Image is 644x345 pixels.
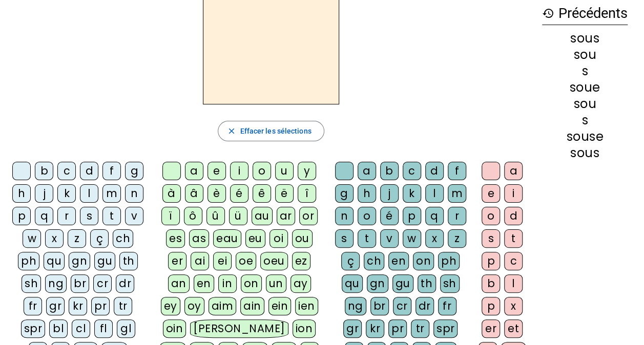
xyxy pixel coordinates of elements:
div: ai [191,252,209,270]
div: as [189,229,209,248]
div: à [162,184,181,203]
div: g [125,162,143,180]
div: s [482,229,500,248]
div: l [425,184,444,203]
div: er [168,252,186,270]
div: cr [393,297,411,315]
div: l [504,274,523,293]
div: et [504,319,523,338]
div: v [125,207,143,225]
div: on [241,274,262,293]
div: t [102,207,121,225]
div: in [218,274,237,293]
div: kr [366,319,384,338]
div: fr [24,297,42,315]
div: ç [341,252,360,270]
div: i [230,162,248,180]
div: ey [161,297,180,315]
div: q [35,207,53,225]
div: j [35,184,53,203]
div: b [35,162,53,180]
div: gn [367,274,388,293]
div: ü [229,207,247,225]
div: f [448,162,466,180]
div: t [504,229,523,248]
div: d [504,207,523,225]
div: qu [44,252,65,270]
div: ein [268,297,292,315]
div: [PERSON_NAME] [190,319,288,338]
div: è [207,184,226,203]
div: gr [46,297,65,315]
div: w [403,229,421,248]
div: aim [209,297,237,315]
div: bl [49,319,68,338]
div: ch [113,229,133,248]
div: î [298,184,316,203]
div: e [482,184,500,203]
div: ô [184,207,202,225]
mat-icon: history [542,7,554,19]
div: p [482,252,500,270]
div: o [253,162,271,180]
div: ï [161,207,180,225]
div: sous [542,32,628,45]
div: or [299,207,318,225]
div: pr [91,297,110,315]
div: kr [69,297,87,315]
div: en [194,274,214,293]
div: t [358,229,376,248]
div: s [542,65,628,77]
div: x [504,297,523,315]
div: e [207,162,226,180]
div: ain [240,297,264,315]
div: ê [253,184,271,203]
div: m [448,184,466,203]
div: k [403,184,421,203]
div: en [388,252,409,270]
div: g [335,184,354,203]
div: p [12,207,31,225]
div: tr [411,319,429,338]
mat-icon: close [226,126,236,136]
div: gu [392,274,413,293]
div: br [370,297,389,315]
div: c [504,252,523,270]
div: u [275,162,294,180]
div: gr [343,319,362,338]
div: eau [213,229,241,248]
div: un [266,274,286,293]
div: n [125,184,143,203]
div: dr [416,297,434,315]
div: q [425,207,444,225]
span: Effacer les sélections [240,125,311,137]
div: souse [542,131,628,143]
div: b [482,274,500,293]
div: h [358,184,376,203]
div: p [403,207,421,225]
div: a [185,162,203,180]
div: fl [94,319,113,338]
div: r [448,207,466,225]
div: gu [94,252,115,270]
div: i [504,184,523,203]
div: th [119,252,138,270]
div: d [425,162,444,180]
div: au [252,207,273,225]
div: k [57,184,76,203]
div: o [358,207,376,225]
div: ph [438,252,460,270]
div: s [80,207,98,225]
button: Effacer les sélections [218,121,324,141]
div: sh [440,274,460,293]
div: z [68,229,86,248]
div: n [335,207,354,225]
div: oy [184,297,204,315]
div: ng [45,274,67,293]
div: oeu [260,252,288,270]
div: es [166,229,185,248]
div: on [413,252,434,270]
div: ien [295,297,318,315]
div: sh [22,274,41,293]
div: c [57,162,76,180]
